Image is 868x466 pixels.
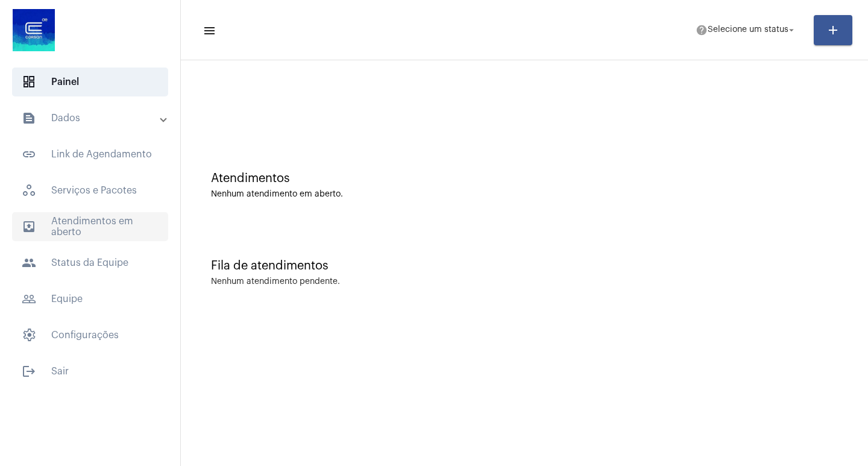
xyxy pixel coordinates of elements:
span: Selecione um status [708,26,788,34]
mat-icon: arrow_drop_down [786,25,797,36]
span: sidenav icon [22,328,36,342]
mat-icon: sidenav icon [22,147,36,162]
span: Painel [12,68,168,96]
span: Atendimentos em aberto [12,212,168,241]
span: sidenav icon [22,75,36,89]
mat-expansion-panel-header: sidenav iconDados [7,104,180,133]
span: Link de Agendamento [12,140,168,169]
span: Serviços e Pacotes [12,176,168,205]
mat-icon: sidenav icon [22,111,36,125]
mat-icon: sidenav icon [203,24,215,38]
span: Status da Equipe [12,248,168,277]
div: Nenhum atendimento pendente. [211,277,340,286]
mat-icon: sidenav icon [22,256,36,270]
span: Configurações [12,321,168,350]
button: Selecione um status [688,18,804,42]
mat-icon: add [826,23,840,37]
div: Nenhum atendimento em aberto. [211,190,838,199]
mat-panel-title: Dados [22,111,161,125]
span: sidenav icon [22,183,36,198]
div: Fila de atendimentos [211,259,838,272]
div: Atendimentos [211,172,838,185]
span: Sair [12,357,168,386]
mat-icon: help [696,24,708,36]
img: d4669ae0-8c07-2337-4f67-34b0df7f5ae4.jpeg [10,6,58,54]
span: Equipe [12,285,168,313]
mat-icon: sidenav icon [22,219,36,234]
mat-icon: sidenav icon [22,292,36,306]
mat-icon: sidenav icon [22,364,36,379]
